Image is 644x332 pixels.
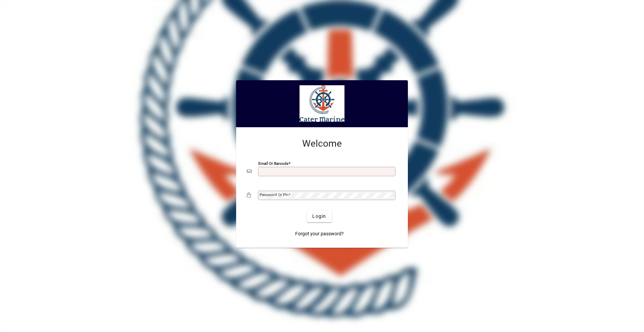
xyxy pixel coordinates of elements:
[247,138,397,149] h2: Welcome
[258,161,288,166] mat-label: Email or Barcode
[312,213,326,220] span: Login
[260,192,288,197] mat-label: Password or Pin
[307,210,331,222] button: Login
[292,228,346,240] a: Forgot your password?
[295,230,344,237] span: Forgot your password?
